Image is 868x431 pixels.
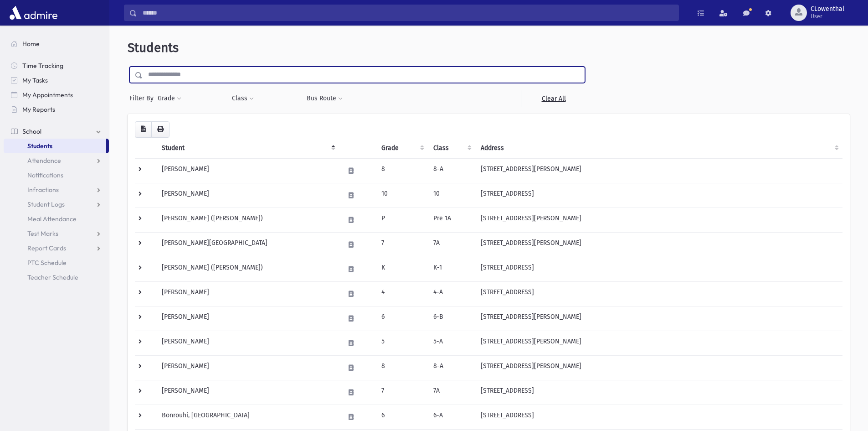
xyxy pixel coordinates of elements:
span: Meal Attendance [27,215,77,223]
button: Grade [157,90,182,107]
button: Bus Route [306,90,343,107]
td: 8-A [428,355,475,380]
td: 5-A [428,331,475,355]
span: Students [128,40,179,55]
td: 6 [376,405,428,429]
td: [STREET_ADDRESS][PERSON_NAME] [475,355,842,380]
td: [PERSON_NAME] [156,281,339,306]
button: CSV [135,121,152,138]
span: Notifications [27,171,63,179]
span: Infractions [27,186,59,194]
a: My Appointments [4,88,109,102]
td: [STREET_ADDRESS] [475,405,842,429]
td: 8-A [428,158,475,183]
span: Report Cards [27,244,66,252]
img: AdmirePro [7,4,60,22]
td: K [376,257,428,281]
td: [PERSON_NAME] ([PERSON_NAME]) [156,257,339,281]
th: Class: activate to sort column ascending [428,138,475,159]
td: [STREET_ADDRESS][PERSON_NAME] [475,232,842,257]
a: Attendance [4,153,109,168]
a: Notifications [4,168,109,182]
a: PTC Schedule [4,255,109,270]
th: Student: activate to sort column descending [156,138,339,159]
a: Teacher Schedule [4,270,109,285]
th: Grade: activate to sort column ascending [376,138,428,159]
span: My Appointments [22,91,73,99]
td: [PERSON_NAME] [156,355,339,380]
span: School [22,127,41,135]
span: Test Marks [27,229,58,238]
td: 7A [428,380,475,405]
td: P [376,208,428,232]
a: Infractions [4,182,109,197]
td: 10 [428,183,475,208]
td: Bonrouhi, [GEOGRAPHIC_DATA] [156,405,339,429]
td: [STREET_ADDRESS] [475,183,842,208]
span: My Reports [22,105,55,114]
td: 7 [376,232,428,257]
span: CLowenthal [811,5,844,13]
td: K-1 [428,257,475,281]
td: [PERSON_NAME] [156,158,339,183]
td: 7 [376,380,428,405]
button: Class [231,90,254,107]
td: [STREET_ADDRESS][PERSON_NAME] [475,306,842,331]
td: [STREET_ADDRESS][PERSON_NAME] [475,208,842,232]
span: Students [27,142,52,150]
td: 4-A [428,281,475,306]
td: [STREET_ADDRESS][PERSON_NAME] [475,158,842,183]
td: [PERSON_NAME] [156,331,339,355]
a: My Tasks [4,73,109,88]
span: Time Tracking [22,62,63,70]
td: [PERSON_NAME] [156,380,339,405]
a: Students [4,139,106,153]
a: Home [4,36,109,51]
a: Test Marks [4,226,109,241]
td: Pre 1A [428,208,475,232]
td: 8 [376,158,428,183]
td: 4 [376,281,428,306]
input: Search [137,5,678,21]
span: Home [22,40,40,48]
span: Attendance [27,156,61,165]
td: [STREET_ADDRESS] [475,281,842,306]
a: School [4,124,109,139]
span: Filter By [129,93,157,103]
td: [STREET_ADDRESS] [475,257,842,281]
a: Time Tracking [4,58,109,73]
td: 6-A [428,405,475,429]
span: PTC Schedule [27,259,67,267]
span: Student Logs [27,200,65,208]
td: 5 [376,331,428,355]
a: Student Logs [4,197,109,212]
td: 10 [376,183,428,208]
td: 8 [376,355,428,380]
td: [PERSON_NAME] [156,183,339,208]
a: Meal Attendance [4,212,109,226]
span: User [811,13,844,20]
a: Clear All [522,90,585,107]
td: 7A [428,232,475,257]
span: Teacher Schedule [27,273,78,281]
td: 6 [376,306,428,331]
td: 6-B [428,306,475,331]
td: [STREET_ADDRESS][PERSON_NAME] [475,331,842,355]
td: [PERSON_NAME] [156,306,339,331]
span: My Tasks [22,76,48,84]
td: [PERSON_NAME] ([PERSON_NAME]) [156,208,339,232]
th: Address: activate to sort column ascending [475,138,842,159]
a: My Reports [4,102,109,117]
button: Print [151,121,169,138]
td: [PERSON_NAME][GEOGRAPHIC_DATA] [156,232,339,257]
td: [STREET_ADDRESS] [475,380,842,405]
a: Report Cards [4,241,109,255]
